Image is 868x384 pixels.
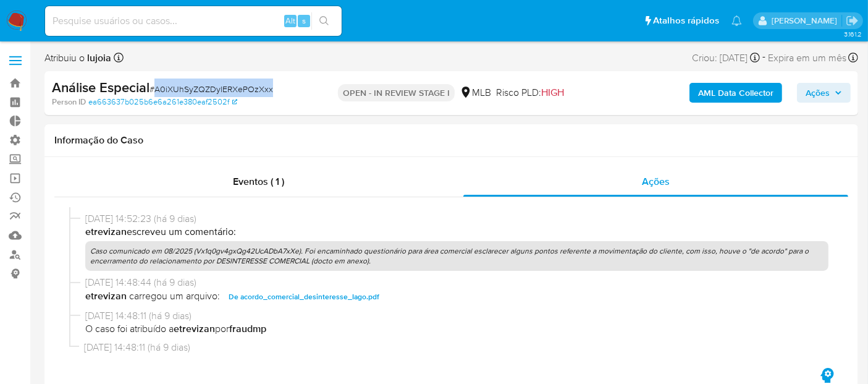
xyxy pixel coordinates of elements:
[806,83,830,103] span: Ações
[150,83,273,95] span: # A0iXUhSyZQZDylERXePOzXxx
[311,12,337,30] button: search-icon
[52,96,86,108] b: Person ID
[541,85,564,100] span: HIGH
[85,51,111,65] b: lujoia
[285,15,295,27] span: Alt
[233,174,284,189] span: Eventos ( 1 )
[762,49,765,66] span: -
[797,83,851,103] button: Ações
[460,86,491,100] div: MLB
[52,77,150,97] b: Análise Especial
[846,14,859,27] a: Sair
[731,15,742,26] a: Notificações
[88,96,237,108] a: ea663637b025b6e6a261e380eaf2502f
[698,83,773,103] b: AML Data Collector
[45,13,342,29] input: Pesquise usuários ou casos...
[302,15,306,27] span: s
[338,84,455,101] p: OPEN - IN REVIEW STAGE I
[54,134,848,147] h1: Informação do Caso
[768,51,846,65] span: Expira em um mês
[653,14,719,27] span: Atalhos rápidos
[772,15,841,27] p: luciana.joia@mercadopago.com.br
[689,83,782,103] button: AML Data Collector
[496,86,564,100] span: Risco PLD:
[642,174,670,189] span: Ações
[692,49,760,66] div: Criou: [DATE]
[44,51,111,65] span: Atribuiu o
